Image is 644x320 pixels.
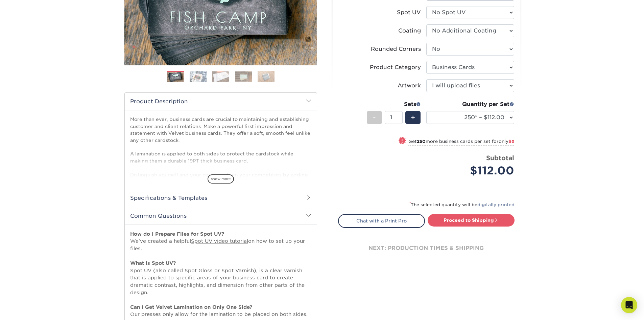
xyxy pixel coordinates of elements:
[409,202,515,207] small: The selected quantity will be
[235,71,252,82] img: Business Cards 04
[426,100,514,108] div: Quantity per Set
[208,174,234,184] span: show more
[398,82,421,90] div: Artwork
[499,139,514,144] span: only
[338,214,425,228] a: Chat with a Print Pro
[191,238,248,244] a: Spot UV video tutorial
[373,112,376,123] span: -
[508,139,514,144] span: $8
[370,63,421,71] div: Product Category
[401,137,403,145] span: !
[431,163,514,179] div: $112.00
[621,297,637,313] div: Open Intercom Messenger
[130,260,176,266] strong: What is Spot UV?
[258,70,275,82] img: Business Cards 05
[125,207,317,225] h2: Common Questions
[130,304,252,310] strong: Can I Get Velvet Lamination on Only One Side?
[338,228,515,269] div: next: production times & shipping
[417,139,426,144] strong: 250
[408,139,514,146] small: Get more business cards per set for
[125,93,317,110] h2: Product Description
[477,202,515,207] a: digitally printed
[167,68,184,85] img: Business Cards 01
[130,116,311,226] p: More than ever, business cards are crucial to maintaining and establishing customer and client re...
[411,112,415,123] span: +
[212,71,229,82] img: Business Cards 03
[397,8,421,17] div: Spot UV
[190,71,207,82] img: Business Cards 02
[367,100,421,108] div: Sets
[125,189,317,207] h2: Specifications & Templates
[428,214,515,226] a: Proceed to Shipping
[130,231,224,237] strong: How do I Prepare Files for Spot UV?
[486,154,514,162] strong: Subtotal
[398,27,421,35] div: Coating
[371,45,421,53] div: Rounded Corners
